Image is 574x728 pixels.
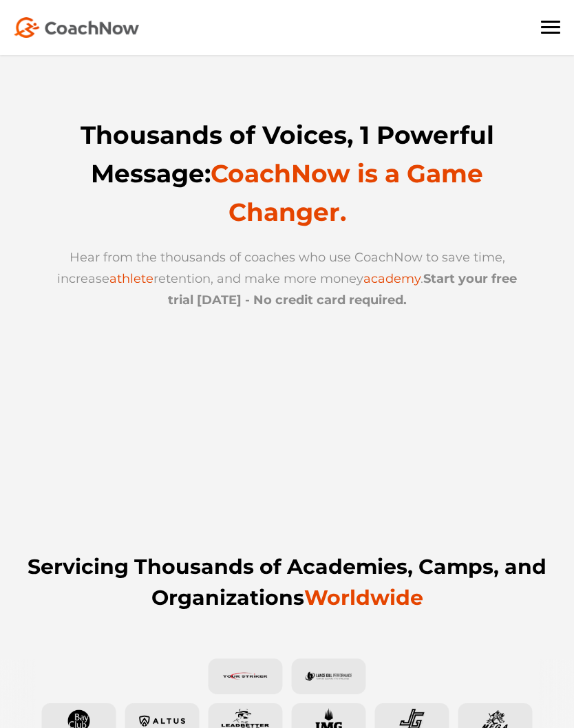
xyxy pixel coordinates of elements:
[211,158,483,227] span: CoachNow is a Game Changer.
[132,326,442,380] iframe: Embedded CTA
[28,554,546,610] strong: Servicing Thousands of Academies, Camps, and Organizations
[57,250,517,308] span: Hear from the thousands of coaches who use CoachNow to save time, increase retention, and make mo...
[168,271,518,308] strong: Start your free trial [DATE] - No credit card required.
[304,585,423,610] span: Worldwide
[14,17,139,38] img: CoachNow Logo
[81,120,494,227] strong: Thousands of Voices, 1 Powerful Message:
[363,271,421,286] a: academy
[109,271,153,286] a: athlete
